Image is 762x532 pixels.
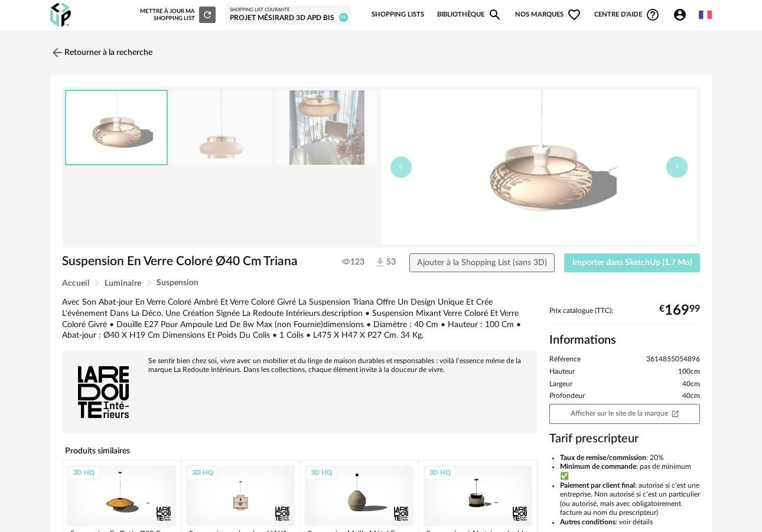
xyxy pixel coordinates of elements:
[671,409,679,417] span: Open In New icon
[374,256,386,269] img: Téléchargements
[515,2,581,27] span: Nos marques
[66,91,167,165] img: thumbnail.png
[665,306,689,315] span: 169
[50,45,64,60] img: svg+xml;base64,PHN2ZyB3aWR0aD0iMjQiIGhlaWdodD0iMjQiIHZpZXdCb3g9IjAgMCAyNCAyNCIgZmlsbD0ibm9uZSIgeG...
[276,90,378,165] img: 864119e57e6a877ac3fde3c4bcca08b0.jpg
[488,8,502,22] span: Magnify icon
[673,8,687,22] span: Account Circle icon
[682,391,700,401] span: 40cm
[549,391,585,401] span: Profondeur
[381,90,697,244] img: thumbnail.png
[105,279,141,288] span: Luminaire
[646,8,660,22] span: Help Circle Outline icon
[678,367,700,377] span: 100cm
[230,7,346,13] div: Shopping List courante
[62,253,321,269] h1: Suspension En Verre Coloré Ø40 Cm Triana
[171,90,272,165] img: 60c4b28f9db114b3e556340e83a0055f.jpg
[202,12,213,18] span: Refresh icon
[564,253,700,272] button: Importer dans SketchUp (1,7 Mo)
[372,2,424,27] a: Shopping Lists
[560,482,635,489] b: Paiement par client final
[437,2,502,27] a: BibliothèqueMagnify icon
[305,466,337,481] div: 3D HQ
[68,357,139,427] img: brand logo
[560,518,616,526] b: Autres conditions
[673,8,692,22] span: Account Circle icon
[594,8,660,22] span: Centre d'aideHelp Circle Outline icon
[62,279,700,288] div: Breadcrumb
[187,466,219,481] div: 3D HQ
[659,306,700,315] div: € 99
[68,466,100,481] div: 3D HQ
[62,279,89,288] span: Accueil
[699,8,712,21] img: fr
[560,453,700,463] li: : 20%
[682,380,700,389] span: 40cm
[549,355,581,364] span: Référence
[157,279,198,287] span: Suspension
[62,297,538,342] div: Avec Son Abat-jour En Verre Coloré Ambré Et Verre Coloré Givré La Suspension Triana Offre Un Desi...
[140,6,216,23] div: Mettre à jour ma Shopping List
[424,466,456,481] div: 3D HQ
[374,256,389,269] span: 53
[50,3,71,27] img: OXP
[339,13,348,22] span: 59
[549,367,575,377] span: Hauteur
[549,431,700,446] h3: Tarif prescripteur
[549,404,700,424] a: Afficher sur le site de la marqueOpen In New icon
[417,259,547,267] span: Ajouter à la Shopping List (sans 3D)
[342,257,364,267] span: 123
[50,40,152,66] a: Retourner à la recherche
[560,454,646,461] b: Taux de remise/commission
[567,8,581,22] span: Heart Outline icon
[549,332,700,348] h2: Informations
[560,463,636,470] b: Minimum de commande
[230,7,346,22] a: Shopping List courante Projet Mésirard 3D APD Bis 59
[549,306,700,326] div: Prix catalogue (TTC):
[62,443,538,459] h4: Produits similaires
[549,380,572,389] span: Largeur
[68,357,532,374] div: Se sentir bien chez soi, vivre avec un mobilier et du linge de maison durables et responsables : ...
[560,462,700,481] li: : pas de minimum ✅
[560,481,700,518] li: : autorisé si c’est une entreprise. Non autorisé si c’est un particulier (ou autorisé, mais avec ...
[646,355,700,364] span: 3614855054896
[230,14,346,23] div: Projet Mésirard 3D APD Bis
[409,253,555,272] button: Ajouter à la Shopping List (sans 3D)
[572,259,692,267] span: Importer dans SketchUp (1,7 Mo)
[560,518,700,527] li: : voir détails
